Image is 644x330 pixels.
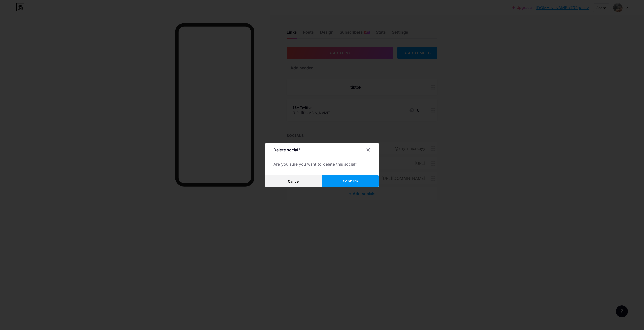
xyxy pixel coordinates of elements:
[288,179,300,183] span: Cancel
[343,179,358,184] span: Confirm
[273,147,300,153] div: Delete social?
[265,175,322,187] button: Cancel
[273,161,371,167] div: Are you sure you want to delete this social?
[322,175,379,187] button: Confirm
